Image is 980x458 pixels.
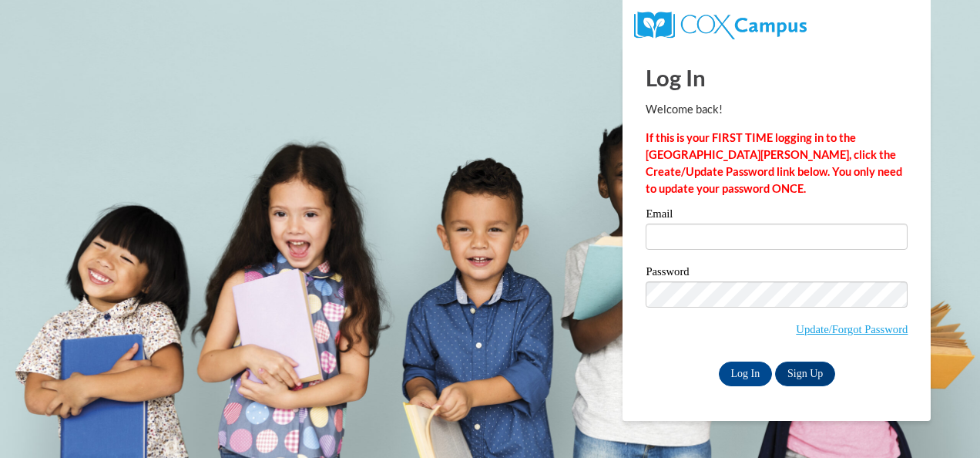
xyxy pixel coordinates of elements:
[796,323,908,335] a: Update/Forgot Password
[719,362,773,386] input: Log In
[646,131,902,195] strong: If this is your FIRST TIME logging in to the [GEOGRAPHIC_DATA][PERSON_NAME], click the Create/Upd...
[646,62,908,93] h1: Log In
[634,12,806,39] img: COX Campus
[634,18,806,31] a: COX Campus
[775,362,835,386] a: Sign Up
[646,266,908,281] label: Password
[646,101,908,118] p: Welcome back!
[646,208,908,224] label: Email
